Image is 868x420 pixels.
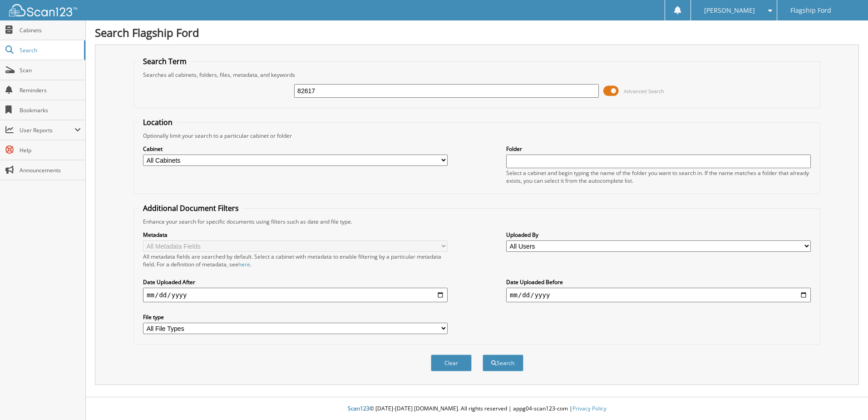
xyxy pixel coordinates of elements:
input: end [506,288,811,302]
label: Date Uploaded Before [506,278,811,286]
div: Searches all cabinets, folders, files, metadata, and keywords [138,71,815,79]
iframe: Chat Widget [823,376,868,420]
legend: Additional Document Filters [138,203,243,213]
div: All metadata fields are searched by default. Select a cabinet with metadata to enable filtering b... [143,253,448,268]
a: Privacy Policy [572,405,607,412]
input: start [143,288,448,302]
span: Announcements [20,166,81,174]
label: Date Uploaded After [143,278,448,286]
label: File type [143,313,448,321]
span: Help [20,146,81,154]
span: Scan [20,66,81,74]
legend: Search Term [138,56,191,66]
span: Bookmarks [20,106,81,114]
label: Metadata [143,231,448,239]
button: Search [483,355,523,371]
button: Clear [431,355,472,371]
legend: Location [138,117,177,127]
div: © [DATE]-[DATE] [DOMAIN_NAME]. All rights reserved | appg04-scan123-com | [86,398,868,420]
span: Advanced Search [624,88,664,95]
span: Search [20,46,79,54]
span: Scan123 [348,405,370,412]
span: Flagship Ford [790,8,831,13]
span: [PERSON_NAME] [704,8,755,13]
span: Reminders [20,86,81,94]
img: scan123-logo-white.svg [9,4,77,16]
span: User Reports [20,126,74,134]
h1: Search Flagship Ford [95,25,859,40]
label: Cabinet [143,145,448,153]
div: Optionally limit your search to a particular cabinet or folder [138,132,815,140]
label: Folder [506,145,811,153]
a: here [238,260,250,268]
div: Enhance your search for specific documents using filters such as date and file type. [138,218,815,225]
span: Cabinets [20,26,81,34]
label: Uploaded By [506,231,811,239]
div: Select a cabinet and begin typing the name of the folder you want to search in. If the name match... [506,169,811,185]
